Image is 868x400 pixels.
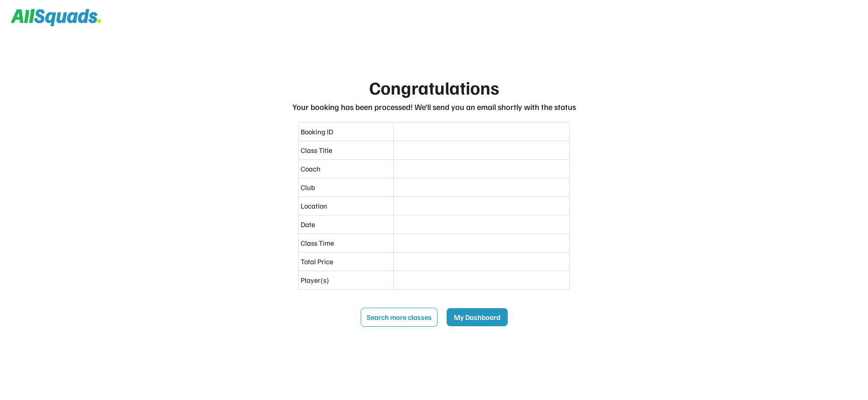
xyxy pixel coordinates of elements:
[361,308,438,327] button: Search more classes
[369,74,499,101] div: Congratulations
[301,163,392,174] div: Coach
[301,182,392,193] div: Club
[301,219,392,230] div: Date
[301,256,392,267] div: Total Price
[301,238,392,248] div: Class Time
[11,9,101,26] img: Squad%20Logo.svg
[447,308,508,326] button: My Dashboard
[301,145,392,156] div: Class Title
[301,126,392,137] div: Booking ID
[301,275,392,286] div: Player(s)
[301,200,392,211] div: Location
[292,101,576,113] div: Your booking has been processed! We’ll send you an email shortly with the status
